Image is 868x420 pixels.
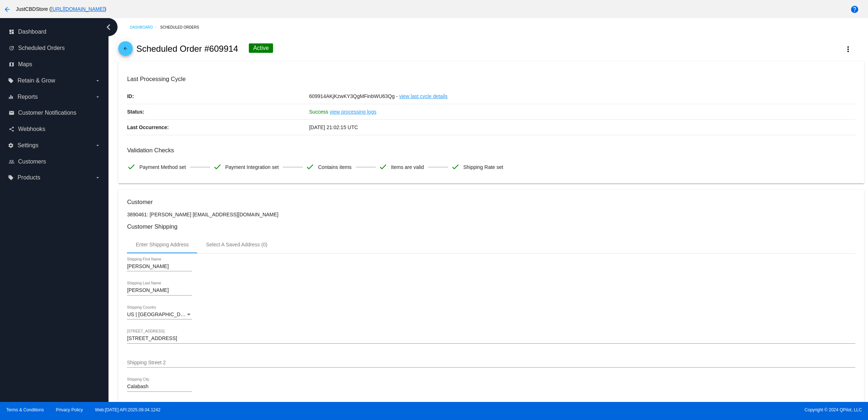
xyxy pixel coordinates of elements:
[6,407,44,412] a: Terms & Conditions
[379,162,387,171] mat-icon: check
[249,43,273,53] div: Active
[18,126,45,132] span: Webhooks
[9,29,14,35] i: dashboard
[95,143,101,148] i: arrow_drop_down
[9,59,101,70] a: map Maps
[8,78,14,84] i: local_offer
[56,407,83,412] a: Privacy Policy
[463,160,503,175] span: Shipping Rate set
[9,107,101,119] a: email Customer Notifications
[306,162,314,171] mat-icon: check
[139,160,186,175] span: Payment Method set
[127,288,192,293] input: Shipping Last Name
[9,61,14,67] i: map
[127,120,309,135] p: Last Occurrence:
[160,22,205,33] a: Scheduled Orders
[17,77,55,84] span: Retain & Grow
[9,42,101,54] a: update Scheduled Orders
[127,212,855,217] p: 3890461: [PERSON_NAME] [EMAIL_ADDRESS][DOMAIN_NAME]
[127,76,855,82] h3: Last Processing Cycle
[136,242,188,247] div: Enter Shipping Address
[309,109,328,115] span: Success
[3,5,12,14] mat-icon: arrow_back
[8,94,14,100] i: equalizer
[51,6,105,12] a: [URL][DOMAIN_NAME]
[330,104,376,119] a: view processing logs
[18,61,32,68] span: Maps
[225,160,279,175] span: Payment Integration set
[95,78,101,84] i: arrow_drop_down
[127,384,192,390] input: Shipping City
[850,5,859,14] mat-icon: help
[309,124,358,130] span: [DATE] 21:02:15 UTC
[121,46,130,55] mat-icon: arrow_back
[95,175,101,181] i: arrow_drop_down
[127,311,191,317] span: US | [GEOGRAPHIC_DATA]
[9,159,14,165] i: people_outline
[127,104,309,119] p: Status:
[18,45,65,51] span: Scheduled Orders
[9,126,14,132] i: share
[95,407,161,412] a: Web:[DATE] API:2025.09.04.1242
[127,89,309,104] p: ID:
[451,162,460,171] mat-icon: check
[206,242,268,247] div: Select A Saved Address (0)
[127,312,192,318] mat-select: Shipping Country
[440,407,862,412] span: Copyright © 2024 QPilot, LLC
[9,156,101,167] a: people_outline Customers
[127,360,855,366] input: Shipping Street 2
[130,22,160,33] a: Dashboard
[18,110,76,116] span: Customer Notifications
[213,162,222,171] mat-icon: check
[17,174,40,181] span: Products
[391,160,424,175] span: Items are valid
[127,162,136,171] mat-icon: check
[8,175,14,181] i: local_offer
[127,223,855,230] h3: Customer Shipping
[318,160,352,175] span: Contains items
[18,158,46,165] span: Customers
[95,94,101,100] i: arrow_drop_down
[127,336,855,341] input: Shipping Street 1
[103,21,114,33] i: chevron_left
[9,26,101,38] a: dashboard Dashboard
[127,264,192,270] input: Shipping First Name
[399,89,448,104] a: view last cycle details
[18,29,46,35] span: Dashboard
[136,44,238,54] h2: Scheduled Order #609914
[9,45,14,51] i: update
[17,142,38,149] span: Settings
[127,199,855,205] h3: Customer
[8,143,14,148] i: settings
[17,94,38,100] span: Reports
[9,123,101,135] a: share Webhooks
[127,147,855,154] h3: Validation Checks
[844,45,852,54] mat-icon: more_vert
[9,110,14,116] i: email
[309,93,398,99] span: 609914AKjKzwKY3QgMFinbWU63Qg -
[16,6,106,12] span: JustCBDStore ( )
